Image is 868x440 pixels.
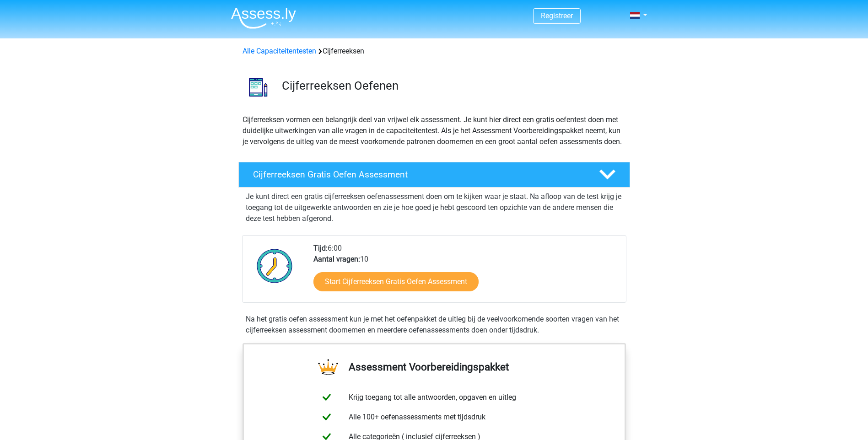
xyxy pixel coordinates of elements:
[313,244,328,252] b: Tijd:
[313,272,479,291] a: Start Cijferreeksen Gratis Oefen Assessment
[313,255,360,263] b: Aantal vragen:
[239,68,278,107] img: cijferreeksen
[243,114,626,147] p: Cijferreeksen vormen een belangrijk deel van vrijwel elk assessment. Je kunt hier direct een grat...
[282,79,623,93] h3: Cijferreeksen Oefenen
[231,7,296,29] img: Assessly
[541,11,573,20] a: Registreer
[239,46,630,57] div: Cijferreeksen
[246,191,623,224] p: Je kunt direct een gratis cijferreeksen oefenassessment doen om te kijken waar je staat. Na afloo...
[252,243,298,289] img: Klok
[235,162,634,188] a: Cijferreeksen Gratis Oefen Assessment
[253,169,584,180] h4: Cijferreeksen Gratis Oefen Assessment
[307,243,625,302] div: 6:00 10
[242,314,626,336] div: Na het gratis oefen assessment kun je met het oefenpakket de uitleg bij de veelvoorkomende soorte...
[243,47,316,55] a: Alle Capaciteitentesten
